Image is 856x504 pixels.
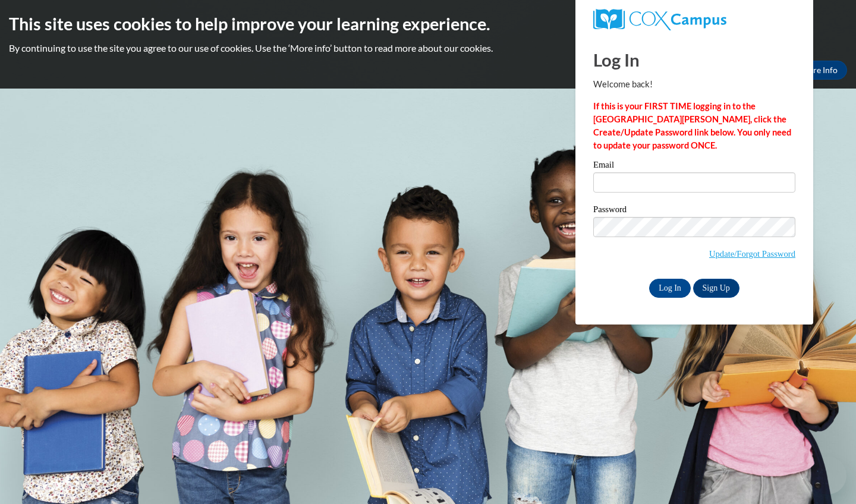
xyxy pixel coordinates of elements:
[649,279,691,298] input: Log In
[593,9,726,30] img: COX Campus
[693,279,739,298] a: Sign Up
[791,61,847,80] a: More Info
[593,48,795,72] h1: Log In
[709,249,795,259] a: Update/Forgot Password
[9,12,847,36] h2: This site uses cookies to help improve your learning experience.
[593,78,795,91] p: Welcome back!
[593,160,795,172] label: Email
[808,456,846,494] iframe: Button to launch messaging window
[593,9,795,30] a: COX Campus
[593,101,791,150] strong: If this is your FIRST TIME logging in to the [GEOGRAPHIC_DATA][PERSON_NAME], click the Create/Upd...
[9,42,847,55] p: By continuing to use the site you agree to our use of cookies. Use the ‘More info’ button to read...
[593,205,795,217] label: Password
